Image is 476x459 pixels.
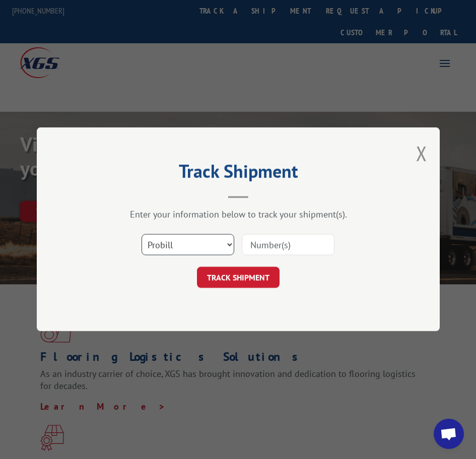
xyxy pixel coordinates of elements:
button: TRACK SHIPMENT [197,267,280,288]
h2: Track Shipment [87,164,389,183]
div: Enter your information below to track your shipment(s). [87,209,389,220]
a: Open chat [434,419,464,449]
input: Number(s) [242,235,334,256]
button: Close modal [416,140,427,167]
